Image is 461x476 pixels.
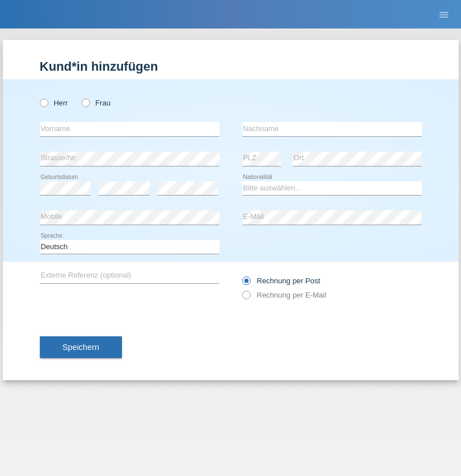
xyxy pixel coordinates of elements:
label: Frau [81,99,111,107]
button: Speichern [40,336,122,358]
label: Rechnung per Post [242,276,320,285]
input: Rechnung per Post [242,276,250,291]
input: Frau [81,99,89,106]
input: Herr [40,99,47,106]
label: Rechnung per E-Mail [242,291,327,299]
span: Speichern [63,343,99,352]
i: menu [438,9,450,21]
a: menu [433,11,455,18]
input: Rechnung per E-Mail [242,291,250,305]
label: Herr [40,99,68,107]
h1: Kund*in hinzufügen [40,59,422,74]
